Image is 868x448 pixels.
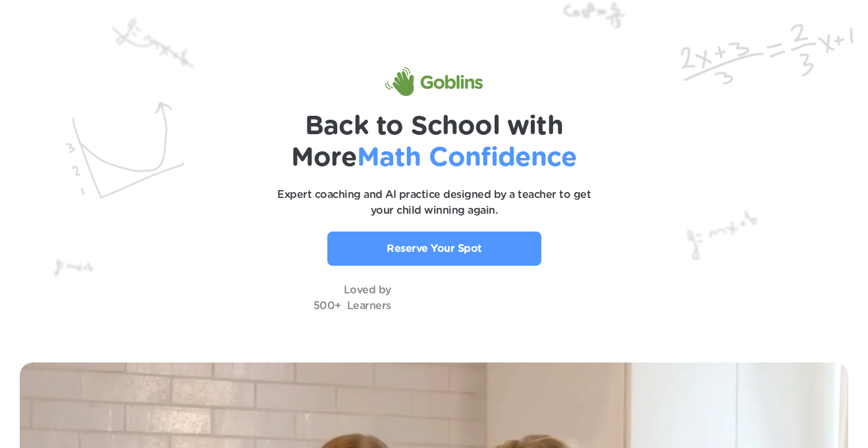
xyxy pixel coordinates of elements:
[327,232,541,266] a: Reserve Your Spot
[203,111,665,174] h1: Back to School with More
[313,282,391,314] p: Loved by 500+ Learners
[357,145,577,171] span: Math Confidence
[680,427,846,443] p: Questions? Give us a call or text!
[269,187,599,218] p: Expert coaching and AI practice designed by a teacher to get your child winning again.
[387,241,482,257] p: Reserve Your Spot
